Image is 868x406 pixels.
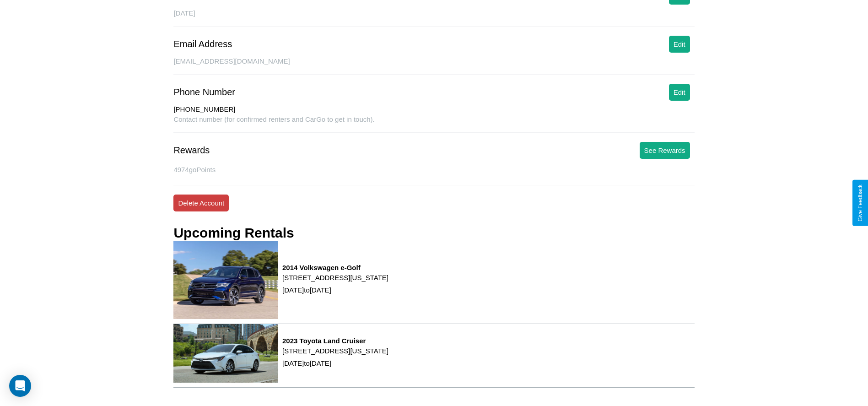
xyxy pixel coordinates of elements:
[173,105,694,115] div: [PHONE_NUMBER]
[173,241,278,319] img: rental
[282,284,388,296] p: [DATE] to [DATE]
[669,36,690,53] button: Edit
[282,357,388,369] p: [DATE] to [DATE]
[173,87,235,97] div: Phone Number
[282,337,388,345] h3: 2023 Toyota Land Cruiser
[173,115,694,133] div: Contact number (for confirmed renters and CarGo to get in touch).
[173,163,694,176] p: 4974 goPoints
[173,195,229,211] button: Delete Account
[173,9,694,27] div: [DATE]
[640,142,690,159] button: See Rewards
[282,271,388,284] p: [STREET_ADDRESS][US_STATE]
[669,84,690,101] button: Edit
[173,39,232,49] div: Email Address
[9,375,31,397] div: Open Intercom Messenger
[173,57,694,75] div: [EMAIL_ADDRESS][DOMAIN_NAME]
[282,345,388,357] p: [STREET_ADDRESS][US_STATE]
[282,264,388,271] h3: 2014 Volkswagen e-Golf
[173,324,278,383] img: rental
[857,184,863,222] div: Give Feedback
[173,145,210,156] div: Rewards
[173,225,294,241] h3: Upcoming Rentals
